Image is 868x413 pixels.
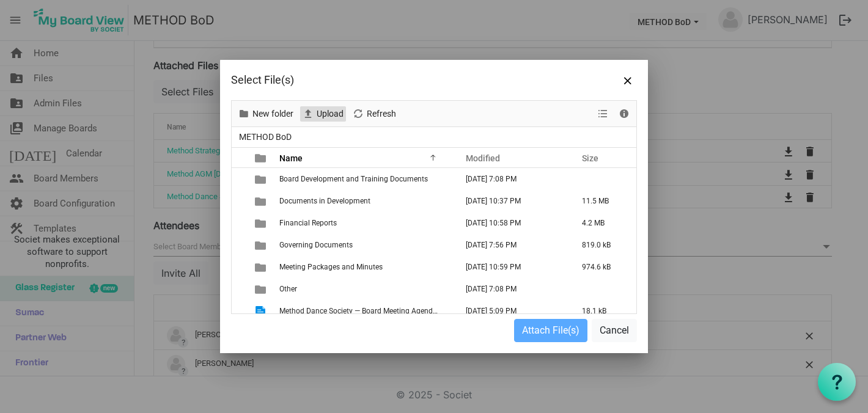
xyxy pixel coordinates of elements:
button: Attach File(s) [514,319,587,342]
td: checkbox [232,278,248,300]
td: May 23, 2025 7:08 PM column header Modified [453,168,569,190]
div: Refresh [348,101,400,126]
button: Cancel [592,319,637,342]
span: METHOD BoD [237,130,294,145]
td: checkbox [232,256,248,278]
span: Method Dance Society — Board Meeting Agenda ([DATE], 7_00 Pm).docx [279,307,515,315]
td: is template cell column header type [248,212,276,234]
td: September 19, 2025 10:58 PM column header Modified [453,212,569,234]
button: Details [616,106,633,122]
div: New folder [234,101,298,126]
td: Governing Documents is template cell column header Name [276,234,453,256]
span: New folder [251,106,295,122]
td: Other is template cell column header Name [276,278,453,300]
span: Refresh [366,106,397,122]
td: is template cell column header type [248,234,276,256]
span: Board Development and Training Documents [279,175,428,183]
td: September 19, 2025 10:59 PM column header Modified [453,256,569,278]
div: Select File(s) [231,71,556,89]
button: Close [619,71,637,89]
td: Financial Reports is template cell column header Name [276,212,453,234]
td: June 13, 2025 7:56 PM column header Modified [453,234,569,256]
td: 974.6 kB is template cell column header Size [569,256,636,278]
span: Governing Documents [279,241,353,249]
span: Name [279,153,303,163]
td: is template cell column header Size [569,278,636,300]
span: Size [582,153,598,163]
td: Documents in Development is template cell column header Name [276,190,453,212]
td: is template cell column header type [248,300,276,322]
td: checkbox [232,300,248,322]
td: September 20, 2025 5:09 PM column header Modified [453,300,569,322]
div: Details [614,101,634,126]
div: View [593,101,614,126]
td: 18.1 kB is template cell column header Size [569,300,636,322]
td: is template cell column header type [248,190,276,212]
td: Meeting Packages and Minutes is template cell column header Name [276,256,453,278]
td: May 23, 2025 7:08 PM column header Modified [453,278,569,300]
div: Upload [298,101,348,126]
span: Upload [315,106,345,122]
td: is template cell column header type [248,256,276,278]
td: Method Dance Society — Board Meeting Agenda (sep 21, 2025, 7_00 Pm).docx is template cell column ... [276,300,453,322]
td: is template cell column header type [248,278,276,300]
span: Other [279,285,297,293]
button: Refresh [350,106,399,122]
button: View dropdownbutton [595,106,610,122]
td: 4.2 MB is template cell column header Size [569,212,636,234]
span: Documents in Development [279,197,370,205]
button: New folder [236,106,296,122]
span: Meeting Packages and Minutes [279,263,383,271]
td: 11.5 MB is template cell column header Size [569,190,636,212]
td: checkbox [232,190,248,212]
span: Modified [466,153,500,163]
td: checkbox [232,234,248,256]
td: September 19, 2025 10:37 PM column header Modified [453,190,569,212]
td: Board Development and Training Documents is template cell column header Name [276,168,453,190]
td: is template cell column header Size [569,168,636,190]
button: Upload [300,106,346,122]
span: Financial Reports [279,219,337,227]
td: 819.0 kB is template cell column header Size [569,234,636,256]
td: checkbox [232,168,248,190]
td: checkbox [232,212,248,234]
td: is template cell column header type [248,168,276,190]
